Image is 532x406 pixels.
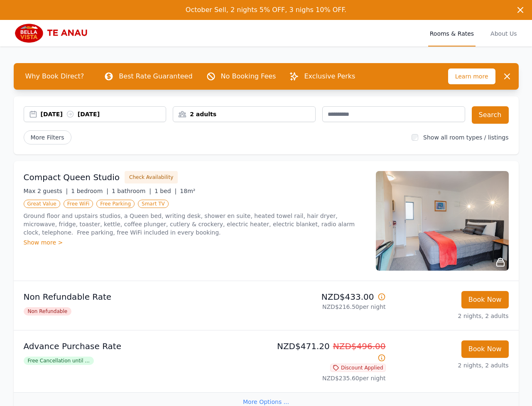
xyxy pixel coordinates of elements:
[270,374,386,382] p: NZD$235.60 per night
[270,303,386,311] p: NZD$216.50 per night
[24,340,263,352] p: Advance Purchase Rate
[270,340,386,364] p: NZD$471.20
[270,291,386,303] p: NZD$433.00
[64,200,93,208] span: Free WiFi
[24,212,366,237] p: Ground floor and upstairs studios, a Queen bed, writing desk, shower en suite, heated towel rail,...
[423,134,508,141] label: Show all room types / listings
[41,110,166,118] div: [DATE] [DATE]
[24,307,72,316] span: Non Refundable
[125,171,178,183] button: Check Availability
[14,23,94,43] img: Bella Vista Te Anau
[180,188,195,194] span: 18m²
[333,341,386,351] span: NZD$496.00
[428,20,476,46] a: Rooms & Rates
[173,110,315,118] div: 2 adults
[24,171,120,183] h3: Compact Queen Studio
[186,6,346,14] span: October Sell, 2 nights 5% OFF, 3 nighs 10% OFF.
[221,71,276,81] p: No Booking Fees
[112,188,151,194] span: 1 bathroom |
[24,238,366,247] div: Show more >
[24,200,60,208] span: Great Value
[71,188,108,194] span: 1 bedroom |
[24,188,68,194] span: Max 2 guests |
[304,71,355,81] p: Exclusive Perks
[489,20,518,46] a: About Us
[24,357,94,365] span: Free Cancellation until ...
[330,364,386,372] span: Discount Applied
[392,361,509,369] p: 2 nights, 2 adults
[19,68,91,85] span: Why Book Direct?
[472,106,509,124] button: Search
[96,200,135,208] span: Free Parking
[24,291,263,303] p: Non Refundable Rate
[154,188,177,194] span: 1 bed |
[138,200,169,208] span: Smart TV
[448,68,495,84] span: Learn more
[461,340,509,358] button: Book Now
[119,71,192,81] p: Best Rate Guaranteed
[392,312,509,320] p: 2 nights, 2 adults
[24,130,71,144] span: More Filters
[461,291,509,308] button: Book Now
